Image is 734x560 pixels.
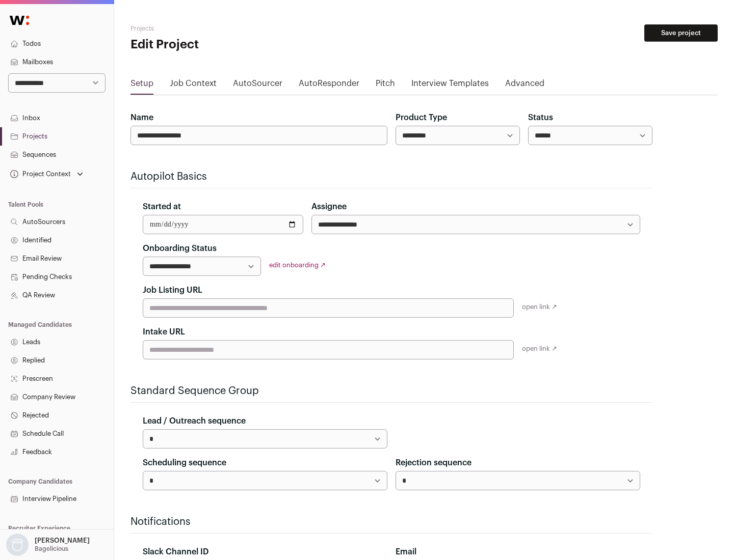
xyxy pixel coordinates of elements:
[130,77,153,94] a: Setup
[143,415,246,427] label: Lead / Outreach sequence
[130,24,326,33] h2: Projects
[35,537,90,545] p: [PERSON_NAME]
[528,111,553,124] label: Status
[299,77,359,94] a: AutoResponder
[396,546,640,558] div: Email
[6,534,29,556] img: nopic.png
[143,201,181,213] label: Started at
[143,284,202,296] label: Job Listing URL
[396,111,447,124] label: Product Type
[376,77,395,94] a: Pitch
[35,545,68,553] p: Bagelicious
[8,170,71,178] div: Project Context
[143,326,185,338] label: Intake URL
[411,77,489,94] a: Interview Templates
[130,170,652,184] h2: Autopilot Basics
[143,546,208,558] label: Slack Channel ID
[269,262,326,268] a: edit onboarding ↗
[130,515,652,529] h2: Notifications
[143,457,226,469] label: Scheduling sequence
[130,111,153,124] label: Name
[644,24,718,42] button: Save project
[143,242,217,255] label: Onboarding Status
[4,10,35,31] img: Wellfound
[130,384,652,398] h2: Standard Sequence Group
[130,37,326,53] h1: Edit Project
[311,201,347,213] label: Assignee
[170,77,217,94] a: Job Context
[233,77,282,94] a: AutoSourcer
[8,167,85,181] button: Open dropdown
[4,534,92,556] button: Open dropdown
[396,457,471,469] label: Rejection sequence
[505,77,544,94] a: Advanced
